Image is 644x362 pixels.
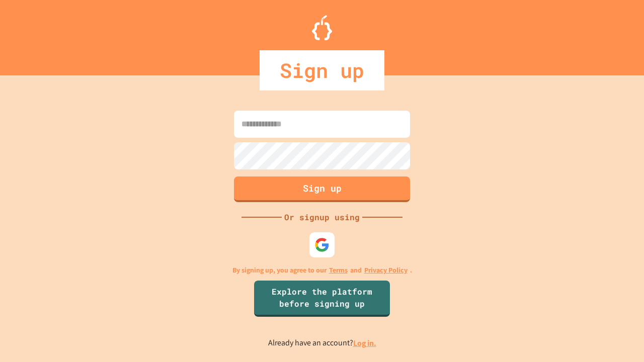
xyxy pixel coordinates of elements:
[353,338,376,348] a: Log in.
[260,50,384,90] div: Sign up
[314,237,330,252] img: google-icon.svg
[364,265,408,276] a: Privacy Policy
[282,211,362,223] div: Or signup using
[268,337,376,349] p: Already have an account?
[254,281,390,317] a: Explore the platform before signing up
[234,176,410,202] button: Sign up
[232,265,412,276] p: By signing up, you agree to our and .
[312,15,332,40] img: Logo.svg
[329,265,348,276] a: Terms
